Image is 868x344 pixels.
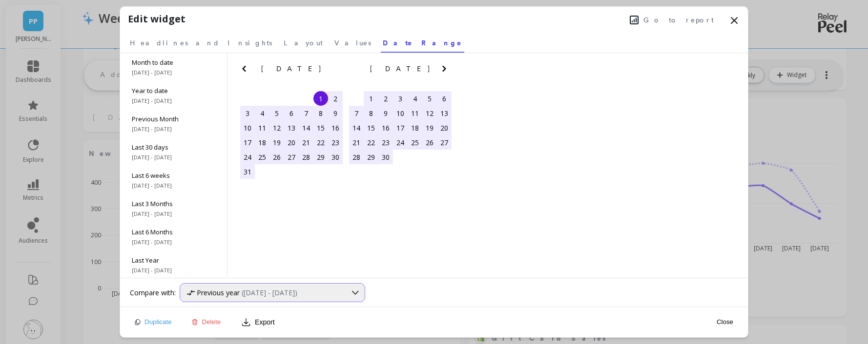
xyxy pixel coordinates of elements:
[132,86,215,95] span: Year to date
[132,199,215,208] span: Last 3 Months
[132,210,215,218] span: [DATE] - [DATE]
[242,288,297,297] span: ([DATE] - [DATE])
[255,150,269,164] div: Choose Monday, August 25th, 2025
[408,120,422,135] div: Choose Thursday, September 18th, 2025
[378,150,393,164] div: Choose Tuesday, September 30th, 2025
[349,120,364,135] div: Choose Sunday, September 14th, 2025
[393,120,408,135] div: Choose Wednesday, September 17th, 2025
[132,153,215,161] span: [DATE] - [DATE]
[422,91,437,106] div: Choose Friday, September 5th, 2025
[132,97,215,105] span: [DATE] - [DATE]
[132,69,215,76] span: [DATE] - [DATE]
[132,115,215,123] span: Previous Month
[313,135,328,150] div: Choose Friday, August 22nd, 2025
[408,91,422,106] div: Choose Thursday, September 4th, 2025
[237,314,278,330] button: Export
[313,106,328,120] div: Choose Friday, August 8th, 2025
[132,228,215,236] span: Last 6 Months
[145,318,172,325] span: Duplicate
[269,150,284,164] div: Choose Tuesday, August 26th, 2025
[347,63,363,78] button: Previous Month
[284,150,299,164] div: Choose Wednesday, August 27th, 2025
[334,38,371,48] span: Values
[313,91,328,106] div: Choose Friday, August 1st, 2025
[328,120,343,135] div: Choose Saturday, August 16th, 2025
[627,14,717,26] button: Go to report
[313,150,328,164] div: Choose Friday, August 29th, 2025
[269,135,284,150] div: Choose Tuesday, August 19th, 2025
[188,318,224,326] button: Delete
[135,319,141,325] img: duplicate icon
[132,256,215,265] span: Last Year
[328,106,343,120] div: Choose Saturday, August 9th, 2025
[240,164,255,179] div: Choose Sunday, August 31st, 2025
[261,65,322,73] span: [DATE]
[284,135,299,150] div: Choose Wednesday, August 20th, 2025
[330,63,345,78] button: Next Month
[328,91,343,106] div: Choose Saturday, August 2nd, 2025
[437,120,452,135] div: Choose Saturday, September 20th, 2025
[202,318,221,325] span: Delete
[364,135,378,150] div: Choose Monday, September 22nd, 2025
[408,135,422,150] div: Choose Thursday, September 25th, 2025
[378,120,393,135] div: Choose Tuesday, September 16th, 2025
[187,290,195,296] img: svg+xml;base64,PHN2ZyB3aWR0aD0iMTYiIGhlaWdodD0iMTIiIHZpZXdCb3g9IjAgMCAxNiAxMiIgZmlsbD0ibm9uZSIgeG...
[284,120,299,135] div: Choose Wednesday, August 13th, 2025
[132,143,215,152] span: Last 30 days
[364,120,378,135] div: Choose Monday, September 15th, 2025
[313,120,328,135] div: Choose Friday, August 15th, 2025
[240,120,255,135] div: Choose Sunday, August 10th, 2025
[393,106,408,120] div: Choose Wednesday, September 10th, 2025
[438,63,454,78] button: Next Month
[284,106,299,120] div: Choose Wednesday, August 6th, 2025
[437,91,452,106] div: Choose Saturday, September 6th, 2025
[130,288,176,298] label: Compare with:
[132,182,215,190] span: [DATE] - [DATE]
[240,106,255,120] div: Choose Sunday, August 3rd, 2025
[197,288,240,297] span: Previous year
[255,135,269,150] div: Choose Monday, August 18th, 2025
[132,238,215,246] span: [DATE] - [DATE]
[132,267,215,274] span: [DATE] - [DATE]
[643,15,714,25] span: Go to report
[130,38,272,48] span: Headlines and Insights
[299,135,313,150] div: Choose Thursday, August 21st, 2025
[364,91,378,106] div: Choose Monday, September 1st, 2025
[349,106,364,120] div: Choose Sunday, September 7th, 2025
[269,120,284,135] div: Choose Tuesday, August 12th, 2025
[132,125,215,133] span: [DATE] - [DATE]
[378,135,393,150] div: Choose Tuesday, September 23rd, 2025
[132,58,215,67] span: Month to date
[383,38,462,48] span: Date Range
[714,318,736,326] button: Close
[349,135,364,150] div: Choose Sunday, September 21st, 2025
[393,135,408,150] div: Choose Wednesday, September 24th, 2025
[128,30,740,53] nav: Tabs
[422,106,437,120] div: Choose Friday, September 12th, 2025
[240,150,255,164] div: Choose Sunday, August 24th, 2025
[255,120,269,135] div: Choose Monday, August 11th, 2025
[328,150,343,164] div: Choose Saturday, August 30th, 2025
[370,65,431,73] span: [DATE]
[269,106,284,120] div: Choose Tuesday, August 5th, 2025
[255,106,269,120] div: Choose Monday, August 4th, 2025
[132,318,175,326] button: Duplicate
[364,106,378,120] div: Choose Monday, September 8th, 2025
[378,91,393,106] div: Choose Tuesday, September 2nd, 2025
[349,150,364,164] div: Choose Sunday, September 28th, 2025
[393,91,408,106] div: Choose Wednesday, September 3rd, 2025
[364,150,378,164] div: Choose Monday, September 29th, 2025
[238,63,254,78] button: Previous Month
[299,106,313,120] div: Choose Thursday, August 7th, 2025
[378,106,393,120] div: Choose Tuesday, September 9th, 2025
[284,38,323,48] span: Layout
[408,106,422,120] div: Choose Thursday, September 11th, 2025
[437,135,452,150] div: Choose Saturday, September 27th, 2025
[240,91,343,179] div: month 2025-08
[299,150,313,164] div: Choose Thursday, August 28th, 2025
[328,135,343,150] div: Choose Saturday, August 23rd, 2025
[437,106,452,120] div: Choose Saturday, September 13th, 2025
[128,12,186,26] h1: Edit widget
[422,120,437,135] div: Choose Friday, September 19th, 2025
[299,120,313,135] div: Choose Thursday, August 14th, 2025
